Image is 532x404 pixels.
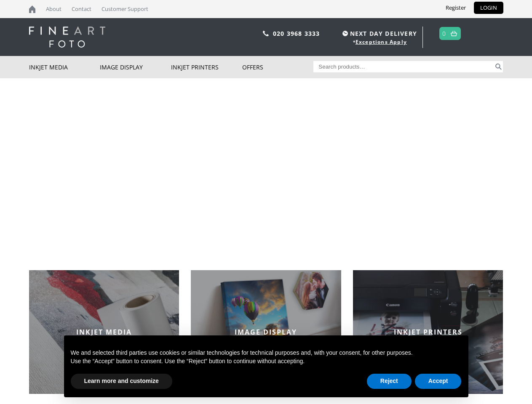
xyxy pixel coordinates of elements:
p: We and selected third parties use cookies or similar technologies for technical purposes and, wit... [71,349,462,357]
img: logo-white.svg [29,27,105,48]
img: next arrow [512,151,526,164]
button: Reject [367,374,412,389]
h2: INKJET PRINTERS [353,327,503,337]
span: NEXT DAY DELIVERY [340,29,417,38]
a: Inkjet Media [29,56,100,78]
h2: IMAGE DISPLAY [191,327,341,337]
input: Search products… [313,61,494,72]
img: time.svg [342,31,348,36]
a: Register [439,2,472,14]
h2: INKJET MEDIA [29,327,179,337]
a: Inkjet Printers [171,56,242,78]
button: Search [494,61,503,72]
p: Use the “Accept” button to consent. Use the “Reject” button to continue without accepting. [71,357,462,366]
a: 020 3968 3333 [273,29,320,37]
img: phone.svg [263,31,269,36]
a: Image Display [100,56,171,78]
div: Choose slide to display. [262,241,270,249]
a: 0 [442,27,446,40]
img: previous arrow [6,151,20,164]
a: Exceptions Apply [356,38,407,45]
a: Offers [242,56,313,78]
button: Accept [415,374,462,389]
img: basket.svg [451,31,457,36]
a: LOGIN [474,2,503,14]
button: Learn more and customize [71,374,172,389]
